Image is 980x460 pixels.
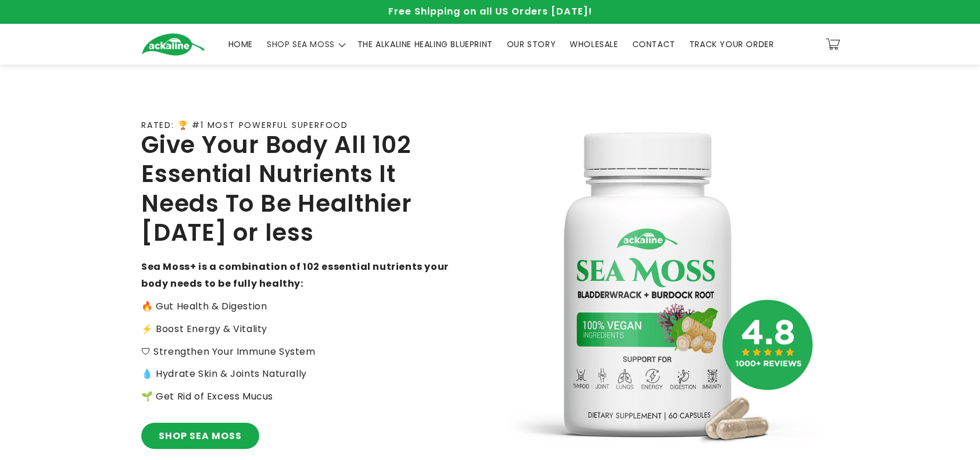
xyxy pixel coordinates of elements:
span: OUR STORY [507,39,556,49]
span: Free Shipping on all US Orders [DATE]! [388,5,592,18]
a: THE ALKALINE HEALING BLUEPRINT [350,32,500,56]
a: CONTACT [625,32,682,56]
p: 💧 Hydrate Skin & Joints Naturally [141,366,449,383]
a: TRACK YOUR ORDER [682,32,781,56]
a: WHOLESALE [563,32,625,56]
p: 🔥 Gut Health & Digestion [141,298,449,315]
p: 🌱 Get Rid of Excess Mucus [141,388,449,405]
span: SHOP SEA MOSS [267,39,335,49]
a: OUR STORY [500,32,563,56]
img: Ackaline [141,33,205,56]
h2: Give Your Body All 102 Essential Nutrients It Needs To Be Healthier [DATE] or less [141,130,449,248]
a: SHOP SEA MOSS [141,423,259,449]
p: RATED: 🏆 #1 MOST POWERFUL SUPERFOOD [141,120,348,130]
span: HOME [228,39,253,49]
a: HOME [221,32,260,56]
summary: SHOP SEA MOSS [260,32,350,56]
p: 🛡 Strengthen Your Immune System [141,344,449,361]
p: ⚡️ Boost Energy & Vitality [141,321,449,338]
span: WHOLESALE [570,39,618,49]
strong: Sea Moss+ is a combination of 102 essential nutrients your body needs to be fully healthy: [141,260,449,290]
span: THE ALKALINE HEALING BLUEPRINT [357,39,493,49]
span: TRACK YOUR ORDER [689,39,774,49]
span: CONTACT [632,39,675,49]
